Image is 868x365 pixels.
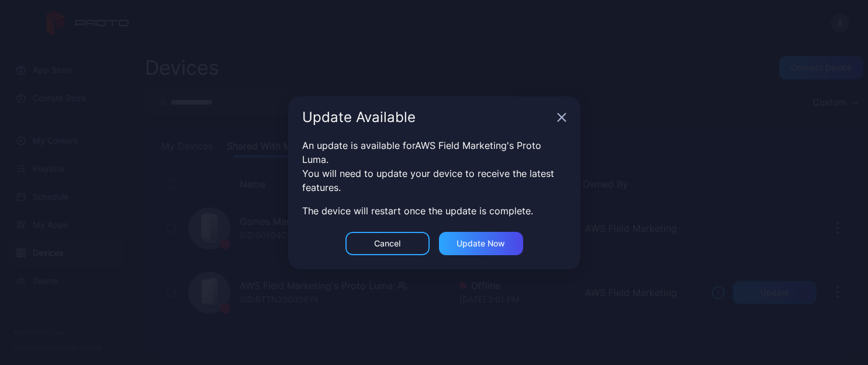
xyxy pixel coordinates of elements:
div: Update Available [302,110,552,124]
div: Cancel [374,239,400,248]
button: Cancel [345,232,430,255]
div: The device will restart once the update is complete. [302,204,566,218]
div: Update now [457,239,505,248]
div: You will need to update your device to receive the latest features. [302,166,566,194]
button: Update now [439,232,523,255]
div: An update is available for AWS Field Marketing's Proto Luma . [302,138,566,166]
